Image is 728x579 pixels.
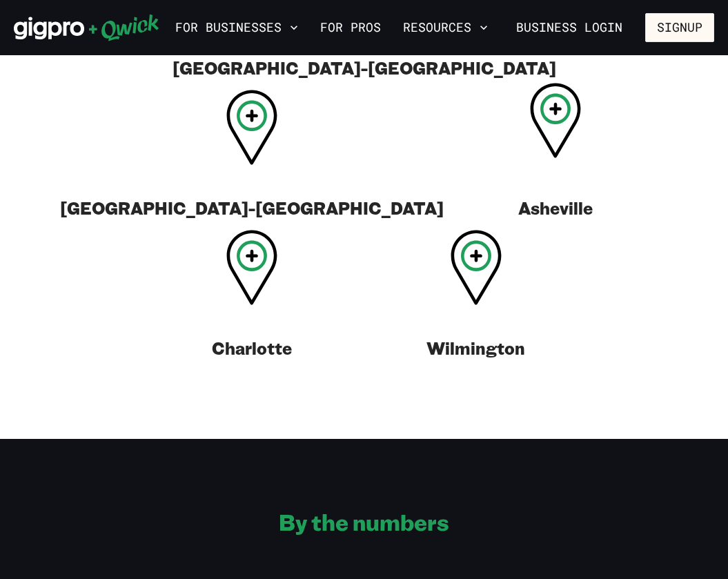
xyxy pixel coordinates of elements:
[645,13,714,42] button: Signup
[364,230,589,370] a: Wilmington
[60,197,444,219] h3: [GEOGRAPHIC_DATA]-[GEOGRAPHIC_DATA]
[173,57,556,79] h3: [GEOGRAPHIC_DATA]-[GEOGRAPHIC_DATA]
[60,90,444,230] a: [GEOGRAPHIC_DATA]-[GEOGRAPHIC_DATA]
[315,16,386,39] a: For Pros
[170,16,304,39] button: For Businesses
[504,13,634,42] a: Business Login
[518,197,593,219] h3: Asheville
[279,508,449,536] h2: By the numbers
[140,230,364,370] a: Charlotte
[444,90,668,230] a: Asheville
[397,16,493,39] button: Resources
[426,337,525,359] h3: Wilmington
[212,337,292,359] h3: Charlotte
